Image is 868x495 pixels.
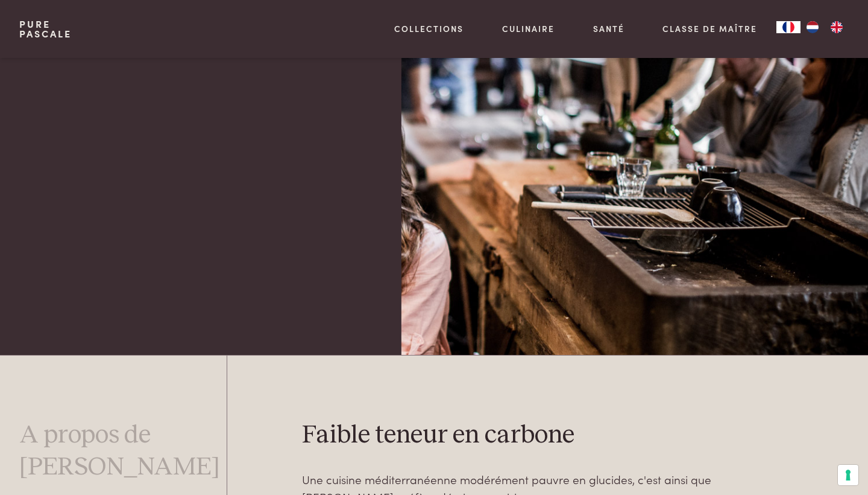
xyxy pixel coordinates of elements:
button: Vos préférences en matière de consentement pour les technologies de suivi [838,465,858,485]
a: Santé [593,22,624,35]
h2: Faible teneur en carbone [302,420,793,452]
a: A propos de [PERSON_NAME] [19,420,227,484]
a: Culinaire [502,22,555,35]
a: NL [800,21,825,33]
div: Language [776,21,800,33]
a: FR [776,21,800,33]
a: Classe de maître [662,22,757,35]
a: PurePascale [19,19,72,39]
ul: Language list [800,21,849,33]
aside: Language selected: Français [776,21,849,33]
a: Collections [394,22,464,35]
a: EN [825,21,849,33]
